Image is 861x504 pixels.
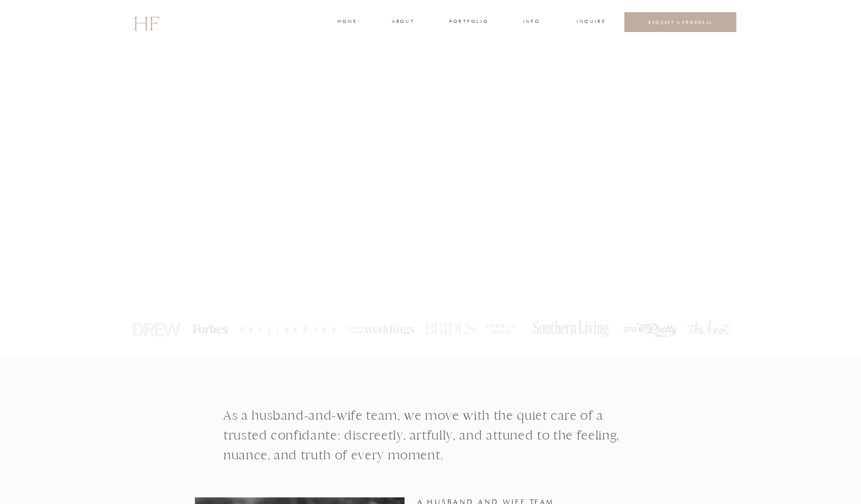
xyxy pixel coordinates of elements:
h1: As a husband-and-wife team, we move with the quiet care of a trusted confidante: discreetly, artf... [223,405,638,483]
a: home [337,18,356,27]
a: REQUEST A PROPOSAL [633,19,729,25]
a: INFO [522,18,541,27]
a: about [392,18,413,27]
a: INQUIRE [577,18,604,27]
a: HF [133,8,159,37]
a: portfolio [449,18,487,27]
